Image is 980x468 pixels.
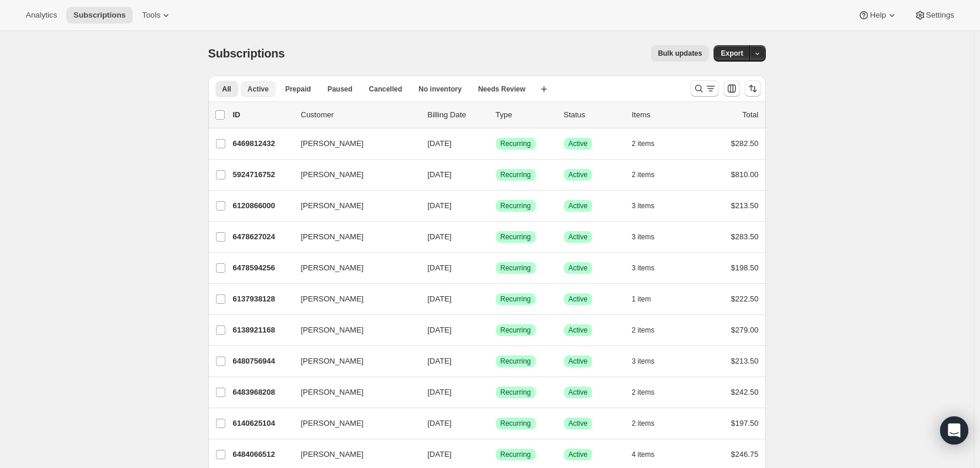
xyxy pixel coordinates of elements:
span: [DATE] [428,388,452,396]
p: 6137938128 [233,293,292,305]
span: [PERSON_NAME] [301,231,364,243]
span: Subscriptions [73,11,126,20]
span: [DATE] [428,263,452,272]
p: 6120866000 [233,200,292,212]
button: 4 items [632,446,668,463]
span: Recurring [501,263,531,273]
p: 5924716752 [233,169,292,181]
button: 2 items [632,322,668,338]
span: Recurring [501,232,531,242]
span: Active [569,294,588,304]
span: 2 items [632,388,655,397]
p: 6469812432 [233,138,292,150]
button: 1 item [632,291,664,307]
span: [DATE] [428,170,452,179]
span: Help [870,11,886,20]
span: Bulk updates [658,49,702,58]
div: 6478627024[PERSON_NAME][DATE]SuccessRecurringSuccessActive3 items$283.50 [233,229,759,245]
span: Export [721,49,743,58]
span: $213.50 [731,357,759,365]
span: Settings [926,11,954,20]
p: 6483968208 [233,386,292,398]
span: Subscriptions [208,47,285,60]
span: [PERSON_NAME] [301,200,364,212]
p: 6478627024 [233,231,292,243]
button: Export [714,45,750,62]
div: 6140625104[PERSON_NAME][DATE]SuccessRecurringSuccessActive2 items$197.50 [233,415,759,432]
span: 4 items [632,450,655,459]
div: 6137938128[PERSON_NAME][DATE]SuccessRecurringSuccessActive1 item$222.50 [233,291,759,307]
button: [PERSON_NAME] [294,165,411,184]
span: [PERSON_NAME] [301,169,364,181]
span: Active [569,325,588,335]
span: 1 item [632,294,651,304]
button: [PERSON_NAME] [294,259,411,277]
span: Recurring [501,201,531,211]
div: 6484066512[PERSON_NAME][DATE]SuccessRecurringSuccessActive4 items$246.75 [233,446,759,463]
button: Tools [135,7,179,23]
button: Analytics [19,7,64,23]
button: 2 items [632,135,668,152]
span: [PERSON_NAME] [301,355,364,367]
span: [PERSON_NAME] [301,449,364,460]
span: Paused [327,84,353,94]
button: [PERSON_NAME] [294,414,411,433]
p: 6478594256 [233,262,292,274]
button: 3 items [632,229,668,245]
span: [DATE] [428,419,452,428]
span: Active [569,170,588,179]
span: Recurring [501,294,531,304]
p: ID [233,109,292,121]
p: 6140625104 [233,418,292,429]
span: $197.50 [731,419,759,428]
button: Settings [907,7,961,23]
span: Recurring [501,325,531,335]
button: [PERSON_NAME] [294,134,411,153]
button: [PERSON_NAME] [294,290,411,308]
span: Active [569,450,588,459]
button: 3 items [632,198,668,214]
span: $246.75 [731,450,759,459]
span: [PERSON_NAME] [301,138,364,150]
div: Open Intercom Messenger [940,416,968,445]
span: All [222,84,231,94]
span: Cancelled [369,84,403,94]
span: 2 items [632,139,655,148]
span: $198.50 [731,263,759,272]
p: 6138921168 [233,324,292,336]
p: Customer [301,109,418,121]
span: Recurring [501,419,531,428]
div: Type [496,109,555,121]
span: Recurring [501,170,531,179]
span: $283.50 [731,232,759,241]
span: Active [569,263,588,273]
span: [DATE] [428,232,452,241]
button: 3 items [632,260,668,276]
span: 2 items [632,170,655,179]
span: [PERSON_NAME] [301,293,364,305]
span: [PERSON_NAME] [301,386,364,398]
div: 6469812432[PERSON_NAME][DATE]SuccessRecurringSuccessActive2 items$282.50 [233,135,759,152]
button: 3 items [632,353,668,369]
span: Active [248,84,269,94]
button: [PERSON_NAME] [294,228,411,246]
span: Active [569,139,588,148]
span: Active [569,357,588,366]
span: 3 items [632,263,655,273]
span: $810.00 [731,170,759,179]
span: Needs Review [478,84,526,94]
span: Active [569,232,588,242]
span: [DATE] [428,450,452,459]
button: Help [851,7,904,23]
button: Create new view [535,81,553,97]
span: 3 items [632,201,655,211]
span: [DATE] [428,139,452,148]
div: Items [632,109,691,121]
span: $279.00 [731,325,759,334]
button: 2 items [632,384,668,401]
span: Active [569,201,588,211]
p: 6480756944 [233,355,292,367]
div: 5924716752[PERSON_NAME][DATE]SuccessRecurringSuccessActive2 items$810.00 [233,167,759,183]
p: 6484066512 [233,449,292,460]
button: 2 items [632,415,668,432]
